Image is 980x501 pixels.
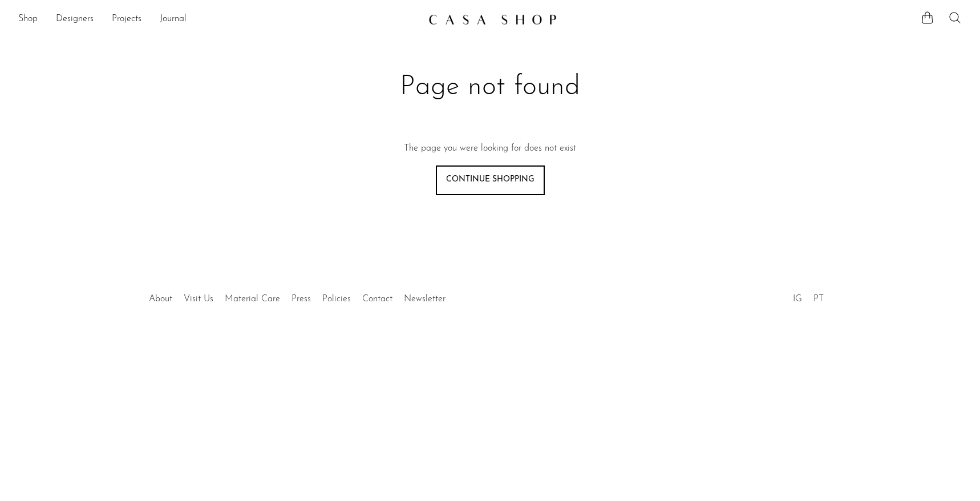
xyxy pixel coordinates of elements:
[18,10,419,29] ul: NEW HEADER MENU
[18,10,419,29] nav: Desktop navigation
[322,294,351,304] a: Policies
[225,294,280,304] a: Material Care
[813,294,824,304] a: PT
[160,12,187,27] a: Journal
[362,294,392,304] a: Contact
[18,12,38,27] a: Shop
[793,294,802,304] a: IG
[149,294,172,304] a: About
[143,285,451,307] ul: Quick links
[404,142,576,156] p: The page you were looking for does not exist
[56,12,94,27] a: Designers
[787,285,829,307] ul: Social Medias
[291,294,311,304] a: Press
[112,12,141,27] a: Projects
[309,70,671,105] h1: Page not found
[436,165,545,195] a: Continue shopping
[184,294,213,304] a: Visit Us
